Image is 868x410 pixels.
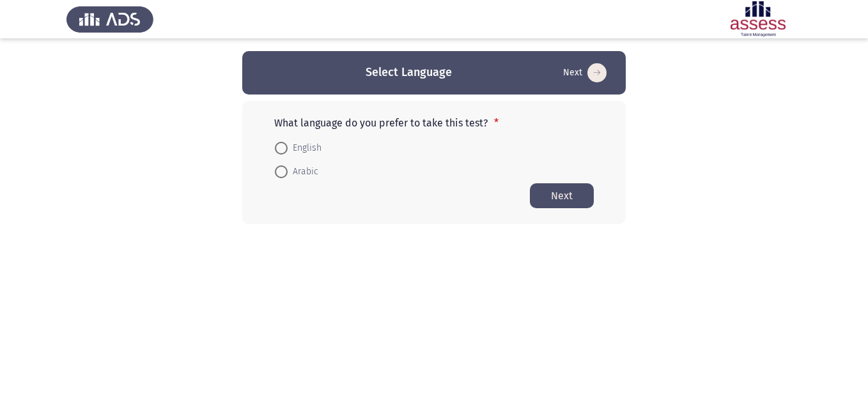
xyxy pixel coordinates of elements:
button: Start assessment [530,183,594,208]
img: Assessment logo of ASSESS Employability - EBI [715,1,802,37]
span: English [288,140,322,156]
img: Assess Talent Management logo [66,1,153,37]
h3: Select Language [366,65,452,80]
button: Start assessment [559,63,610,83]
span: Arabic [288,164,318,179]
p: What language do you prefer to take this test? [274,117,594,129]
